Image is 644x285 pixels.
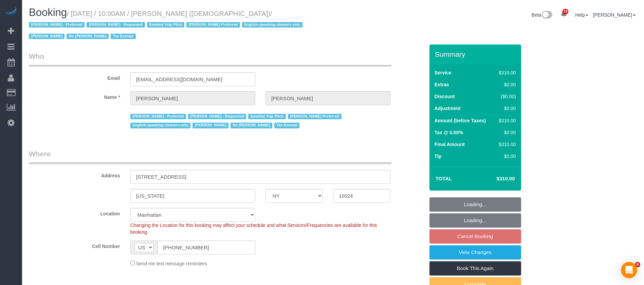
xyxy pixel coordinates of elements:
h3: Summary [435,50,518,58]
div: $0.00 [496,81,516,88]
input: Zip Code [333,189,390,203]
label: Email [24,72,125,82]
span: [PERSON_NAME] [192,123,228,128]
a: 29 [557,7,570,22]
span: Send me text message reminders [136,261,207,266]
input: Last Name [265,91,390,105]
h4: $310.00 [476,176,515,182]
input: City [130,189,255,203]
legend: Who [29,51,391,67]
span: Tax Exempt [274,123,299,128]
span: English-speaking cleaners only [242,22,302,28]
span: [PERSON_NAME] - Requested [188,114,246,119]
span: Changing the Location for this booking may affect your schedule and what Services/Frequencies are... [130,222,377,235]
a: Beta [532,12,553,18]
span: Booking [29,6,67,18]
span: 29 [563,9,568,14]
span: [PERSON_NAME] - Preferred [29,22,85,28]
label: Service [435,69,452,76]
span: [PERSON_NAME] - Requested [87,22,145,28]
input: Cell Number [158,241,255,254]
span: No [PERSON_NAME] [67,34,108,39]
span: 6 [635,262,640,267]
img: New interface [541,11,552,20]
a: View Changes [429,245,521,260]
a: Help [575,12,588,18]
span: [PERSON_NAME] Preferred [186,22,240,28]
label: Final Amount [435,141,465,148]
label: Extras [435,81,449,88]
span: Emailed Yelp Pitch [147,22,185,28]
a: Book This Again [429,261,521,275]
label: Location [24,208,125,217]
div: Open Intercom Messenger [621,262,637,278]
input: Email [130,72,255,86]
label: Tax @ 0.00% [435,129,463,136]
label: Amount (before Taxes) [435,117,486,124]
legend: Where [29,149,391,164]
label: Address [24,170,125,179]
span: [PERSON_NAME] Preferred [288,114,341,119]
div: $0.00 [496,129,516,136]
div: $0.00 [496,153,516,160]
label: Cell Number [24,241,125,250]
label: Name * [24,91,125,101]
span: / [29,10,305,40]
div: $310.00 [496,69,516,76]
div: $310.00 [496,117,516,124]
span: Tax Exempt [111,34,136,39]
a: [PERSON_NAME] [593,12,636,18]
span: No [PERSON_NAME] [231,123,272,128]
strong: Total [436,176,452,181]
img: Automaid Logo [4,7,18,16]
div: $0.00 [496,105,516,112]
div: $310.00 [496,141,516,148]
label: Discount [435,93,455,100]
input: First Name [130,91,255,105]
label: Adjustment [435,105,461,112]
div: ($0.00) [496,93,516,100]
span: [PERSON_NAME] - Preferred [130,114,186,119]
span: [PERSON_NAME] [29,34,65,39]
label: Tip [435,153,442,160]
span: English-speaking cleaners only [130,123,191,128]
span: Emailed Yelp Pitch [248,114,286,119]
small: / [DATE] / 10:00AM / [PERSON_NAME] ([DEMOGRAPHIC_DATA]) [29,10,305,40]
